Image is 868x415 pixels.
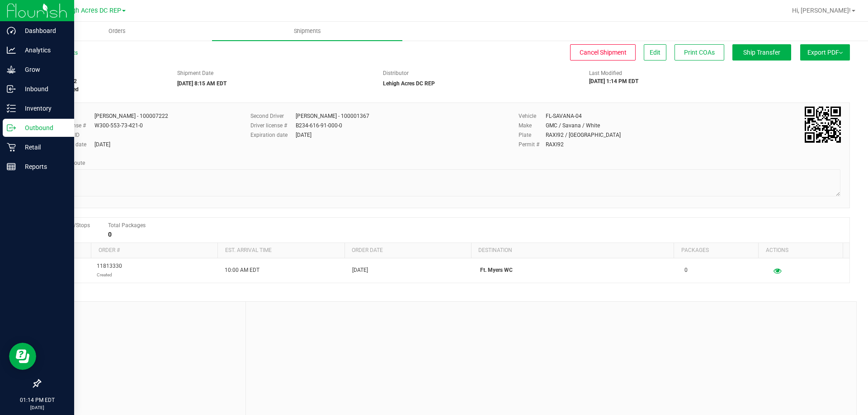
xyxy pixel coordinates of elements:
[589,69,622,77] label: Last Modified
[7,65,16,74] inline-svg: Grow
[644,44,666,61] button: Edit
[7,162,16,171] inline-svg: Reports
[546,131,621,139] div: RAXI92 / [GEOGRAPHIC_DATA]
[805,107,841,143] qrcode: 20250819-002
[7,104,16,113] inline-svg: Inventory
[212,22,402,41] a: Shipments
[22,22,212,41] a: Orders
[217,243,344,258] th: Est. arrival time
[7,123,16,132] inline-svg: Outbound
[732,44,791,61] button: Ship Transfer
[7,143,16,152] inline-svg: Retail
[40,69,164,77] span: Shipment #
[250,112,296,120] label: Second Driver
[580,49,627,56] span: Cancel Shipment
[7,46,16,55] inline-svg: Analytics
[177,80,226,87] strong: [DATE] 8:15 AM EDT
[16,142,70,153] p: Retail
[650,49,660,56] span: Edit
[792,7,851,14] span: Hi, [PERSON_NAME]!
[519,112,546,120] label: Vehicle
[16,64,70,75] p: Grow
[16,103,70,114] p: Inventory
[59,7,121,14] span: Lehigh Acres DC REP
[16,161,70,172] p: Reports
[97,270,122,279] p: Created
[471,243,674,258] th: Destination
[7,84,16,93] inline-svg: Inbound
[743,49,780,56] span: Ship Transfer
[805,107,841,143] img: Scan me!
[480,266,674,275] p: Ft. Myers WC
[570,44,636,61] button: Cancel Shipment
[16,25,70,36] p: Dashboard
[91,243,217,258] th: Order #
[282,27,333,35] span: Shipments
[684,266,688,275] span: 0
[108,222,146,228] span: Total Packages
[758,243,843,258] th: Actions
[296,131,311,139] div: [DATE]
[177,69,213,77] label: Shipment Date
[674,243,758,258] th: Packages
[47,308,239,319] span: Notes
[296,112,369,120] div: [PERSON_NAME] - 100001367
[94,140,110,149] div: [DATE]
[675,44,724,61] button: Print COAs
[4,396,70,404] p: 01:14 PM EDT
[16,84,70,94] p: Inbound
[94,112,168,120] div: [PERSON_NAME] - 100007222
[96,27,138,35] span: Orders
[589,78,638,84] strong: [DATE] 1:14 PM EDT
[16,122,70,133] p: Outbound
[296,121,342,130] div: B234-616-91-000-0
[97,262,122,279] span: 11813330
[344,243,471,258] th: Order date
[352,266,368,275] span: [DATE]
[4,404,70,411] p: [DATE]
[519,140,546,149] label: Permit #
[383,69,409,77] label: Distributor
[546,112,582,120] div: FL-SAVANA-04
[94,121,143,130] div: W300-553-73-421-0
[519,131,546,139] label: Plate
[546,140,564,149] div: RAXI92
[108,231,112,238] strong: 0
[225,266,259,275] span: 10:00 AM EDT
[9,343,36,370] iframe: Resource center
[684,49,715,56] span: Print COAs
[546,121,600,130] div: GMC / Savana / White
[519,121,546,130] label: Make
[16,45,70,56] p: Analytics
[250,121,296,130] label: Driver license #
[7,26,16,35] inline-svg: Dashboard
[383,80,435,87] strong: Lehigh Acres DC REP
[250,131,296,139] label: Expiration date
[800,44,850,61] button: Export PDF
